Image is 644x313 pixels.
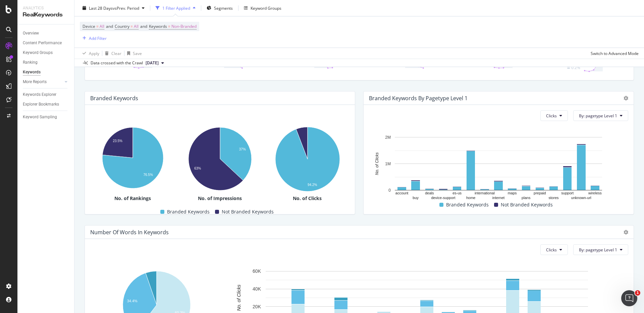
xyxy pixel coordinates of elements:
[96,23,99,29] span: =
[168,23,170,29] span: =
[149,23,167,29] span: Keywords
[23,114,69,121] a: Keyword Sampling
[23,30,39,37] div: Overview
[23,101,69,108] a: Explorer Bookmarks
[540,244,568,255] button: Clicks
[133,50,142,56] div: Save
[23,11,69,19] div: RealKeywords
[134,22,139,31] span: All
[561,191,574,195] text: support
[573,244,628,255] button: By: pagetype Level 1
[106,23,113,29] span: and
[143,173,153,176] text: 76.5%
[369,134,628,200] svg: A chart.
[501,201,553,209] span: Not Branded Keywords
[83,23,95,29] span: Device
[111,50,121,56] div: Clear
[253,304,261,309] text: 20K
[475,191,495,195] text: international
[167,208,210,216] span: Branded Keywords
[571,196,591,200] text: unknown-url
[23,5,69,11] div: Analytics
[466,196,476,200] text: home
[113,139,122,143] text: 23.5%
[100,22,104,31] span: All
[23,101,59,108] div: Explorer Bookmarks
[425,191,434,195] text: deals
[23,30,69,37] a: Overview
[265,124,350,195] svg: A chart.
[102,48,121,59] button: Clear
[127,299,138,303] text: 34.4%
[177,124,262,194] svg: A chart.
[546,247,557,253] span: Clicks
[635,290,640,296] span: 1
[573,110,628,121] button: By: pagetype Level 1
[222,208,274,216] span: Not Branded Keywords
[452,191,462,195] text: es-us
[23,49,53,56] div: Keyword Groups
[195,167,201,170] text: 63%
[579,113,617,119] span: By: pagetype Level 1
[251,5,281,11] div: Keyword Groups
[23,91,56,98] div: Keywords Explorer
[171,22,197,31] span: Non-Branded
[23,114,57,121] div: Keyword Sampling
[431,196,455,200] text: device-support
[579,247,617,253] span: By: pagetype Level 1
[91,60,143,66] div: Data crossed with the Crawl
[143,59,167,67] button: [DATE]
[23,40,69,47] a: Content Performance
[540,110,568,121] button: Clicks
[308,183,317,186] text: 94.2%
[89,35,107,41] div: Add Filter
[253,286,261,292] text: 40K
[23,49,69,56] a: Keyword Groups
[388,188,391,193] text: 0
[588,48,639,59] button: Switch to Advanced Mode
[549,196,559,200] text: stores
[89,5,113,11] span: Last 28 Days
[90,95,138,102] div: Branded Keywords
[413,196,419,200] text: buy
[23,40,62,47] div: Content Performance
[214,5,233,11] span: Segments
[90,124,175,192] svg: A chart.
[236,285,241,311] text: No. of Clicks
[153,3,198,13] button: 1 Filter Applied
[265,195,350,202] div: No. of Clicks
[90,195,175,202] div: No. of Rankings
[492,196,505,200] text: internet
[522,196,531,200] text: plans
[140,23,147,29] span: and
[80,34,107,42] button: Add Filter
[23,59,38,66] div: Ranking
[446,201,489,209] span: Branded Keywords
[239,147,246,151] text: 37%
[534,191,546,195] text: prepaid
[588,191,602,195] text: wireless
[621,290,637,306] iframe: Intercom live chat
[395,191,409,195] text: account
[162,5,190,11] div: 1 Filter Applied
[89,50,99,56] div: Apply
[115,23,129,29] span: Country
[375,152,379,175] text: No. of Clicks
[508,191,517,195] text: maps
[80,3,147,13] button: Last 28 DaysvsPrev. Period
[591,50,639,56] div: Switch to Advanced Mode
[113,5,139,11] span: vs Prev. Period
[23,59,69,66] a: Ranking
[146,60,159,66] span: 2025 Aug. 17th
[571,65,580,70] div: 0.2%
[23,69,41,76] div: Keywords
[369,95,468,102] div: Branded Keywords By pagetype Level 1
[253,269,261,274] text: 60K
[546,113,557,119] span: Clicks
[23,91,69,98] a: Keywords Explorer
[23,78,63,85] a: More Reports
